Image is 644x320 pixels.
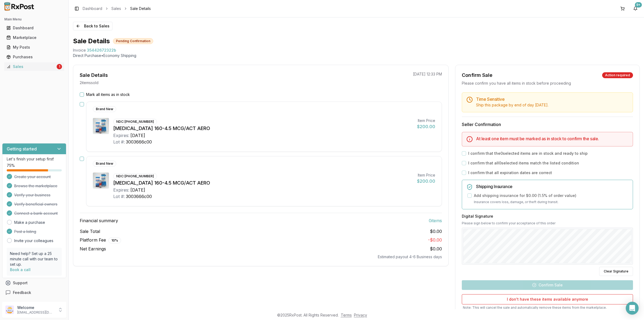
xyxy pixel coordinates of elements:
div: Pending Confirmation [113,38,153,44]
img: RxPost Logo [2,2,36,11]
a: Invite your colleagues [14,238,53,243]
h5: Shipping Insurance [476,184,628,189]
label: Add shipping insurance for $0.00 ( 1.5 % of order value) [474,193,576,198]
a: Make a purchase [14,220,45,225]
div: Open Intercom Messenger [626,302,639,315]
p: Need help? Set up a 25 minute call with our team to set up. [10,251,58,267]
span: $0.00 [430,246,442,251]
h2: Main Menu [4,17,64,21]
div: 10 % [108,238,121,243]
span: Feedback [13,290,31,295]
p: Let's finish your setup first! [7,156,62,162]
div: 3003666c00 [126,193,152,200]
button: Dashboard [2,24,66,32]
button: My Posts [2,43,66,52]
div: Dashboard [6,25,62,31]
div: Lot #: [113,193,125,200]
div: Marketplace [6,35,62,40]
div: [DATE] [130,132,145,139]
label: Mark all items as in stock [86,92,130,97]
div: Estimated payout 4-6 Business days [80,254,442,260]
div: [MEDICAL_DATA] 160-4.5 MCG/ACT AERO [113,125,413,132]
div: $200.00 [417,178,435,184]
span: Connect a bank account [14,211,58,216]
span: 75 % [7,163,15,168]
div: NDC: [PHONE_NUMBER] [113,119,157,125]
label: I confirm that all expiration dates are correct [468,170,552,175]
img: User avatar [5,305,14,314]
div: Confirm Sale [462,71,492,79]
button: Sales1 [2,62,66,71]
a: Dashboard [83,6,102,11]
div: Purchases [6,54,62,60]
p: [DATE] 12:33 PM [413,71,442,77]
label: I confirm that all 0 selected items match the listed condition [468,160,579,166]
div: Sales [6,64,56,69]
label: I confirm that the 0 selected items are in stock and ready to ship [468,151,588,156]
button: Support [2,278,66,288]
div: 3003666c00 [126,139,152,145]
button: I don't have these items available anymore [462,294,633,304]
nav: breadcrumb [83,6,151,11]
a: Privacy [354,313,367,317]
a: Terms [341,313,352,317]
span: Financial summary [80,217,118,224]
p: Welcome [17,305,54,310]
span: $0.00 [430,228,442,235]
div: $200.00 [417,123,435,130]
span: Verify beneficial owners [14,202,57,207]
div: Sale Details [80,71,108,79]
div: Lot #: [113,139,125,145]
div: 1 [57,64,62,69]
div: Please confirm you have all items in stock before proceeding [462,81,633,86]
div: Action required [602,72,633,78]
span: Ship this package by end of day [DATE] . [476,103,548,107]
a: Purchases [4,52,64,62]
h3: Getting started [7,146,37,152]
a: Book a call [10,267,31,272]
img: Symbicort 160-4.5 MCG/ACT AERO [93,172,109,189]
div: Expires: [113,132,129,139]
span: Verify your business [14,192,50,198]
h3: Digital Signature [462,214,633,219]
span: - $0.00 [428,237,442,243]
a: Dashboard [4,23,64,33]
p: Direct Purchase • Economy Shipping [73,53,640,58]
span: Net Earnings [80,246,106,252]
button: Purchases [2,53,66,61]
a: Sales [111,6,121,11]
span: Sale Total [80,228,100,235]
p: Please sign below to confirm your acceptance of this order [462,221,633,225]
div: My Posts [6,45,62,50]
button: Back to Sales [73,22,112,30]
p: [EMAIL_ADDRESS][DOMAIN_NAME] [17,310,54,315]
button: Feedback [2,288,66,297]
a: Marketplace [4,33,64,42]
span: Browse the marketplace [14,183,57,189]
a: Sales1 [4,62,64,71]
div: 9+ [635,2,642,8]
div: Item Price [417,118,435,123]
div: Brand New [93,161,116,167]
img: Symbicort 160-4.5 MCG/ACT AERO [93,118,109,134]
a: My Posts [4,42,64,52]
div: Expires: [113,187,129,193]
h5: Time Sensitive [476,97,628,101]
div: [DATE] [130,187,145,193]
span: 35442672322b [87,48,116,53]
span: 0 item s [429,217,442,224]
h5: At least one item must be marked as in stock to confirm the sale. [476,136,628,141]
div: Item Price [417,172,435,178]
button: Marketplace [2,33,66,42]
p: Insurance covers loss, damage, or theft during transit. [474,199,628,205]
div: [MEDICAL_DATA] 160-4.5 MCG/ACT AERO [113,179,413,187]
span: Sale Details [130,6,151,11]
h3: Seller Confirmation [462,121,633,128]
div: Brand New [93,106,116,112]
button: Clear Signature [599,267,633,276]
span: Platform Fee [80,237,121,243]
div: NDC: [PHONE_NUMBER] [113,173,157,179]
h1: Sale Details [73,37,110,45]
p: 2 item s sold [80,80,98,85]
